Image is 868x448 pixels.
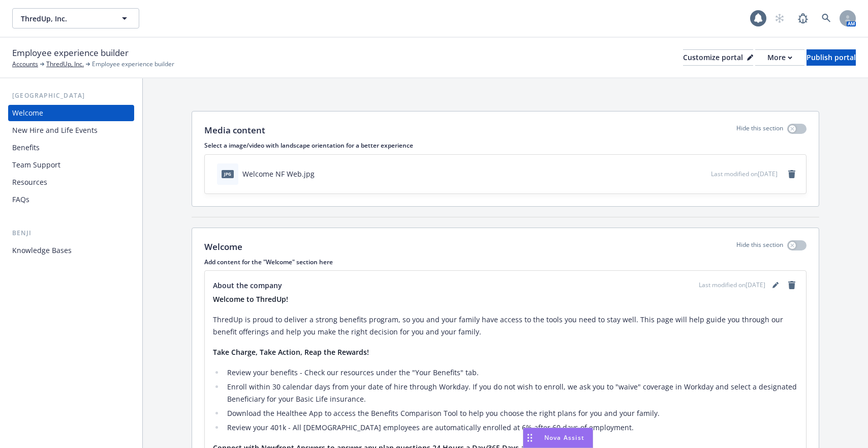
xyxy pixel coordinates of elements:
[242,169,315,179] div: Welcome NF Web.jpg
[8,122,134,138] a: New Hire and Life Events
[12,60,38,69] a: Accounts
[816,8,836,29] a: Search
[213,280,282,291] span: About the company
[8,174,134,190] a: Resources
[222,170,234,178] span: jpg
[204,258,807,266] p: Add content for the "Welcome" section here
[807,49,856,66] button: Publish portal
[224,407,798,419] li: Download the Healthee App to access the Benefits Comparison Tool to help you choose the right pla...
[736,124,783,137] p: Hide this section
[12,242,72,259] div: Knowledge Bases
[12,46,129,60] span: Employee experience builder
[786,279,798,291] a: remove
[204,141,807,150] p: Select a image/video with landscape orientation for a better experience
[523,428,536,447] div: Drag to move
[699,281,765,290] span: Last modified on [DATE]
[523,428,593,448] button: Nova Assist
[12,157,60,173] div: Team Support
[786,168,798,180] a: remove
[224,381,798,405] li: Enroll within 30 calendar days from your date of hire through Workday. If you do not wish to enro...
[769,8,790,29] a: Start snowing
[736,240,783,254] p: Hide this section
[12,122,98,138] div: New Hire and Life Events
[204,124,265,137] p: Media content
[213,314,798,338] p: ThredUp is proud to deliver a strong benefits program, so you and your family have access to the ...
[8,191,134,208] a: FAQs
[683,49,753,66] button: Customize portal
[204,240,242,254] p: Welcome
[213,347,369,357] strong: Take Charge, Take Action, Reap the Rewards!
[8,228,134,238] div: Benji
[807,50,856,65] div: Publish portal
[8,105,134,121] a: Welcome
[92,60,174,69] span: Employee experience builder
[12,105,43,121] div: Welcome
[21,13,109,24] span: ThredUp, Inc.
[8,91,134,101] div: [GEOGRAPHIC_DATA]
[681,169,690,179] button: download file
[8,139,134,156] a: Benefits
[213,294,288,304] strong: Welcome to ThredUp!
[8,157,134,173] a: Team Support
[12,174,47,190] div: Resources
[12,139,40,156] div: Benefits
[769,279,782,291] a: editPencil
[755,49,804,66] button: More
[767,50,792,65] div: More
[793,8,813,29] a: Report a Bug
[46,60,84,69] a: ThredUp, Inc.
[698,169,707,179] button: preview file
[12,191,29,208] div: FAQs
[12,8,139,29] button: ThredUp, Inc.
[683,50,753,65] div: Customize portal
[8,242,134,259] a: Knowledge Bases
[224,422,798,434] li: Review your 401k - All [DEMOGRAPHIC_DATA] employees are automatically enrolled at 6% after 60 day...
[544,433,584,442] span: Nova Assist
[224,367,798,379] li: Review your benefits - Check our resources under the "Your Benefits" tab.
[711,170,778,178] span: Last modified on [DATE]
